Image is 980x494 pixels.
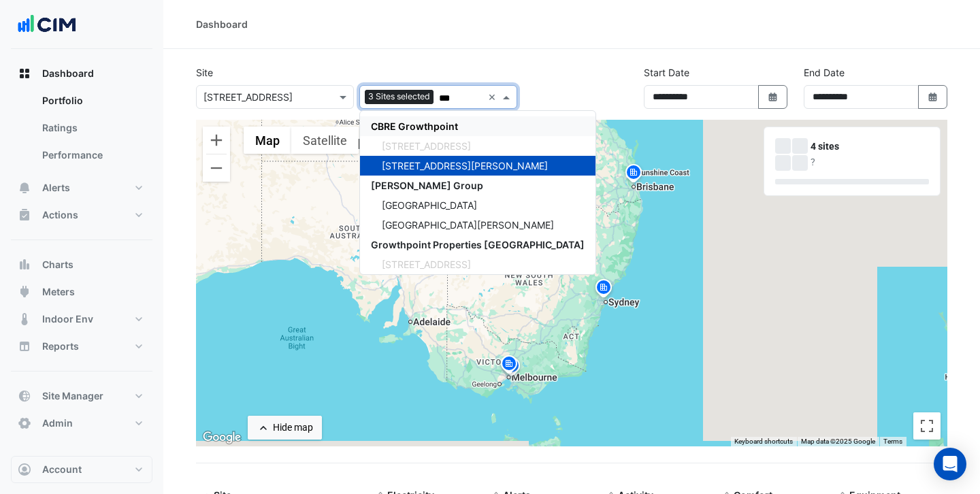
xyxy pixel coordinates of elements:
[734,437,793,446] button: Keyboard shortcuts
[11,201,152,229] button: Actions
[18,389,31,403] app-icon: Site Manager
[883,438,902,445] a: Terms (opens in new tab)
[16,11,78,38] img: Company Logo
[11,174,152,201] button: Alerts
[11,87,152,174] div: Dashboard
[31,114,152,142] a: Ratings
[42,67,94,80] span: Dashboard
[199,429,244,446] img: Google
[913,412,941,440] button: Toggle fullscreen view
[18,285,31,299] app-icon: Meters
[927,91,939,103] fa-icon: Select Date
[11,251,152,278] button: Charts
[767,91,779,103] fa-icon: Select Date
[203,154,230,182] button: Zoom out
[371,120,458,132] span: CBRE Growthpoint
[623,163,644,186] img: site-pin.svg
[593,278,615,301] img: site-pin.svg
[498,354,520,378] img: site-pin.svg
[42,312,93,326] span: Indoor Env
[811,155,929,169] div: ?
[42,285,75,299] span: Meters
[203,127,230,154] button: Zoom in
[382,259,471,270] span: [STREET_ADDRESS]
[934,448,966,480] div: Open Intercom Messenger
[11,333,152,360] button: Reports
[42,416,73,430] span: Admin
[804,65,845,80] label: End Date
[371,239,585,250] span: Growthpoint Properties [GEOGRAPHIC_DATA]
[18,312,31,326] app-icon: Indoor Env
[382,199,477,211] span: [GEOGRAPHIC_DATA]
[11,306,152,333] button: Indoor Env
[371,180,483,191] span: [PERSON_NAME] Group
[18,340,31,353] app-icon: Reports
[196,65,213,80] label: Site
[291,127,359,154] button: Show satellite imagery
[42,181,70,195] span: Alerts
[42,208,78,222] span: Actions
[18,67,31,80] app-icon: Dashboard
[11,278,152,306] button: Meters
[42,258,73,271] span: Charts
[11,456,152,483] button: Account
[644,65,689,80] label: Start Date
[18,208,31,222] app-icon: Actions
[18,416,31,430] app-icon: Admin
[199,429,244,446] a: Open this area in Google Maps (opens a new window)
[273,421,313,435] div: Hide map
[248,416,322,440] button: Hide map
[31,142,152,169] a: Performance
[18,258,31,271] app-icon: Charts
[11,410,152,437] button: Admin
[365,90,434,103] span: 3 Sites selected
[42,463,82,476] span: Account
[196,17,248,31] div: Dashboard
[244,127,291,154] button: Show street map
[31,87,152,114] a: Portfolio
[18,181,31,195] app-icon: Alerts
[811,139,929,154] div: 4 sites
[360,111,595,274] div: Options List
[382,140,471,152] span: [STREET_ADDRESS]
[42,389,103,403] span: Site Manager
[11,60,152,87] button: Dashboard
[382,219,554,231] span: [GEOGRAPHIC_DATA][PERSON_NAME]
[382,160,548,171] span: [STREET_ADDRESS][PERSON_NAME]
[11,382,152,410] button: Site Manager
[801,438,875,445] span: Map data ©2025 Google
[42,340,79,353] span: Reports
[488,90,500,104] span: Clear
